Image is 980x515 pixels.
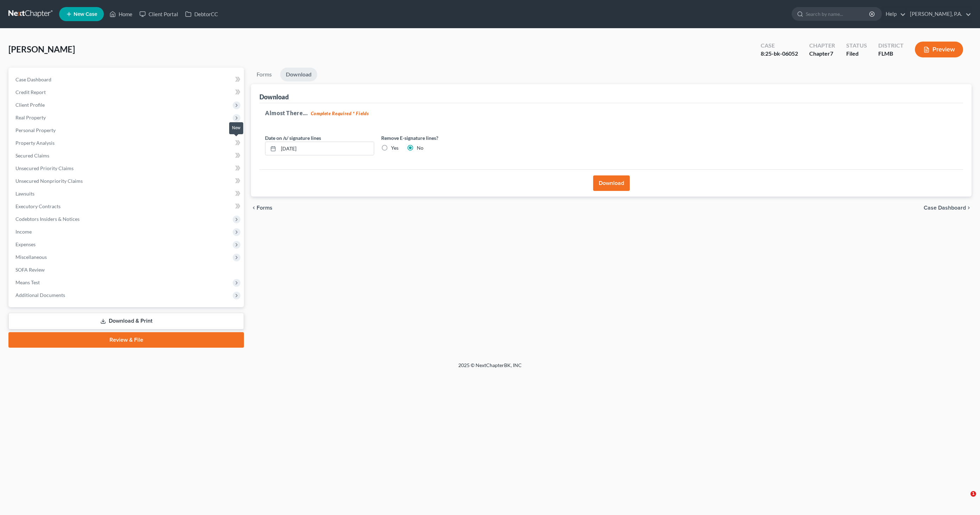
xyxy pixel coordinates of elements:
span: New Case [74,12,97,17]
input: MM/DD/YYYY [278,142,374,155]
div: Chapter [809,42,835,50]
span: Real Property [15,114,46,120]
span: Codebtors Insiders & Notices [15,216,80,222]
span: [PERSON_NAME] [8,44,75,54]
a: Unsecured Priority Claims [10,162,244,175]
a: Client Portal [136,8,182,20]
a: Secured Claims [10,149,244,162]
button: chevron_left Forms [251,205,282,211]
label: Date on /s/ signature lines [265,134,321,142]
a: DebtorCC [182,8,221,20]
span: Means Test [15,279,40,285]
label: Remove E-signature lines? [381,134,490,142]
span: Case Dashboard [15,76,51,82]
span: Case Dashboard [924,205,966,211]
a: Download [280,68,317,81]
span: Miscellaneous [15,254,47,260]
a: Case Dashboard chevron_right [924,205,972,211]
a: Executory Contracts [10,200,244,213]
span: Credit Report [15,89,46,95]
span: Property Analysis [15,140,55,146]
div: New [229,122,243,134]
label: Yes [391,144,398,151]
a: Home [106,8,136,20]
span: Secured Claims [15,153,49,159]
button: Download [593,175,630,191]
strong: Complete Required * Fields [311,111,369,116]
div: District [878,42,904,50]
i: chevron_right [966,205,972,211]
div: 2025 © NextChapterBK, INC [289,362,691,374]
span: Personal Property [15,127,56,133]
span: SOFA Review [15,267,45,273]
label: No [417,144,423,151]
a: Unsecured Nonpriority Claims [10,175,244,187]
input: Search by name... [806,7,870,20]
iframe: Intercom live chat [956,491,973,508]
a: Forms [251,68,277,81]
span: 7 [830,50,833,57]
span: Executory Contracts [15,203,61,209]
span: Client Profile [15,102,45,108]
span: Income [15,229,32,235]
span: Unsecured Priority Claims [15,165,74,171]
a: Credit Report [10,86,244,99]
a: Help [882,8,906,20]
span: Forms [257,205,272,211]
div: FLMB [878,50,904,58]
div: Case [761,42,798,50]
div: Download [259,93,289,101]
div: 8:25-bk-06052 [761,50,798,58]
a: SOFA Review [10,263,244,276]
a: Property Analysis [10,137,244,149]
i: chevron_left [251,205,257,211]
a: Review & File [8,332,244,348]
div: Status [846,42,867,50]
a: [PERSON_NAME], P.A. [906,8,971,20]
span: Lawsuits [15,191,34,197]
span: Unsecured Nonpriority Claims [15,178,83,184]
a: Lawsuits [10,187,244,200]
span: 1 [970,491,976,497]
h5: Almost There... [265,109,957,117]
a: Download & Print [8,313,244,329]
span: Expenses [15,241,36,247]
button: Preview [915,42,963,57]
div: Filed [846,50,867,58]
a: Case Dashboard [10,73,244,86]
span: Additional Documents [15,292,65,298]
div: Chapter [809,50,835,58]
